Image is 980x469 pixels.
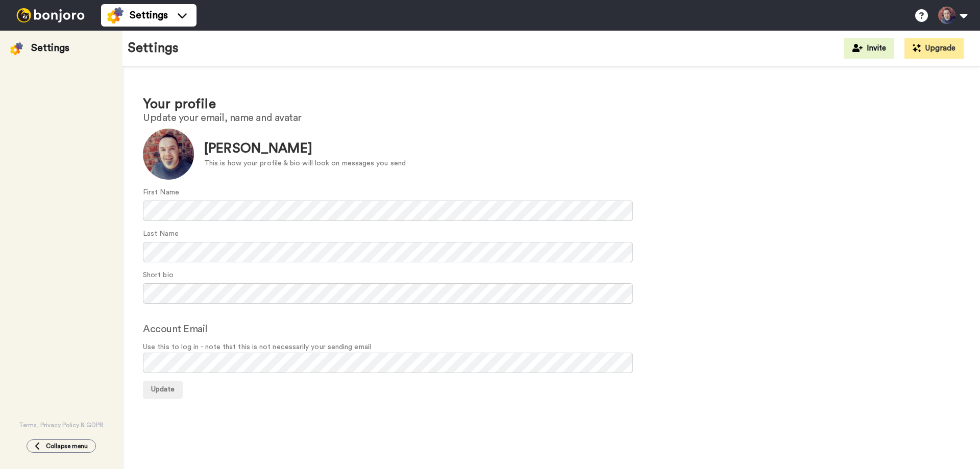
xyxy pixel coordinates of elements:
h1: Settings [128,41,179,56]
button: Update [143,381,183,399]
span: Collapse menu [46,442,88,450]
label: First Name [143,187,179,198]
div: [PERSON_NAME] [204,139,406,158]
div: This is how your profile & bio will look on messages you send [204,158,406,169]
div: Settings [31,41,69,55]
button: Collapse menu [27,439,96,453]
h2: Update your email, name and avatar [143,112,960,124]
img: settings-colored.svg [107,7,124,23]
label: Account Email [143,322,208,337]
h1: Your profile [143,97,960,112]
span: Use this to log in - note that this is not necessarily your sending email [143,342,960,353]
span: Update [151,386,175,393]
button: Upgrade [904,38,964,59]
label: Last Name [143,229,179,239]
label: Short bio [143,270,174,281]
img: settings-colored.svg [10,42,23,55]
img: bj-logo-header-white.svg [12,8,89,22]
button: Invite [844,38,894,59]
span: Settings [130,8,168,22]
